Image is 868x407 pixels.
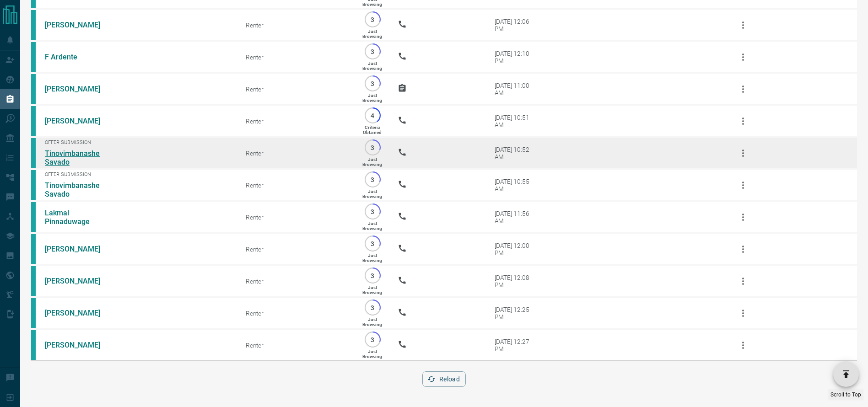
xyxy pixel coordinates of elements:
[45,209,113,226] a: Lakmal Pinnaduwage
[495,338,534,353] div: [DATE] 12:27 PM
[362,285,382,295] p: Just Browsing
[495,114,534,129] div: [DATE] 10:51 AM
[369,208,376,215] p: 3
[45,117,113,125] a: [PERSON_NAME]
[246,214,347,221] div: Renter
[495,242,534,257] div: [DATE] 12:00 PM
[31,266,36,296] div: condos.ca
[246,150,347,157] div: Renter
[45,149,113,166] a: Tinovimbanashe Savado
[45,181,113,198] a: Tinovimbanashe Savado
[31,170,36,200] div: condos.ca
[362,253,382,263] p: Just Browsing
[495,146,534,161] div: [DATE] 10:52 AM
[495,18,534,32] div: [DATE] 12:06 PM
[362,317,382,327] p: Just Browsing
[362,349,382,359] p: Just Browsing
[369,80,376,87] p: 3
[495,306,534,321] div: [DATE] 12:25 PM
[45,245,113,253] a: [PERSON_NAME]
[246,118,347,125] div: Renter
[369,304,376,311] p: 3
[31,74,36,104] div: condos.ca
[31,106,36,136] div: condos.ca
[369,48,376,55] p: 3
[45,171,232,177] span: Offer Submission
[369,176,376,183] p: 3
[45,53,113,61] a: F Ardente
[246,342,347,349] div: Renter
[369,144,376,151] p: 3
[246,54,347,61] div: Renter
[495,274,534,289] div: [DATE] 12:08 PM
[369,240,376,247] p: 3
[495,210,534,225] div: [DATE] 11:56 AM
[362,93,382,103] p: Just Browsing
[362,29,382,39] p: Just Browsing
[31,202,36,232] div: condos.ca
[495,50,534,64] div: [DATE] 12:10 PM
[362,61,382,71] p: Just Browsing
[45,21,113,29] a: [PERSON_NAME]
[246,278,347,285] div: Renter
[246,246,347,253] div: Renter
[31,234,36,264] div: condos.ca
[246,310,347,317] div: Renter
[31,10,36,40] div: condos.ca
[45,277,113,285] a: [PERSON_NAME]
[45,309,113,317] a: [PERSON_NAME]
[45,85,113,93] a: [PERSON_NAME]
[362,221,382,231] p: Just Browsing
[495,82,534,96] div: [DATE] 11:00 AM
[31,138,36,168] div: condos.ca
[363,125,382,135] p: Criteria Obtained
[369,112,376,119] p: 4
[369,272,376,279] p: 3
[369,336,376,343] p: 3
[495,178,534,193] div: [DATE] 10:55 AM
[422,371,466,387] button: Reload
[362,189,382,199] p: Just Browsing
[830,391,861,398] span: Scroll to Top
[45,139,232,145] span: Offer Submission
[246,86,347,93] div: Renter
[362,157,382,167] p: Just Browsing
[369,16,376,23] p: 3
[31,330,36,360] div: condos.ca
[246,182,347,189] div: Renter
[31,298,36,328] div: condos.ca
[45,341,113,349] a: [PERSON_NAME]
[31,42,36,72] div: condos.ca
[246,21,347,29] div: Renter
